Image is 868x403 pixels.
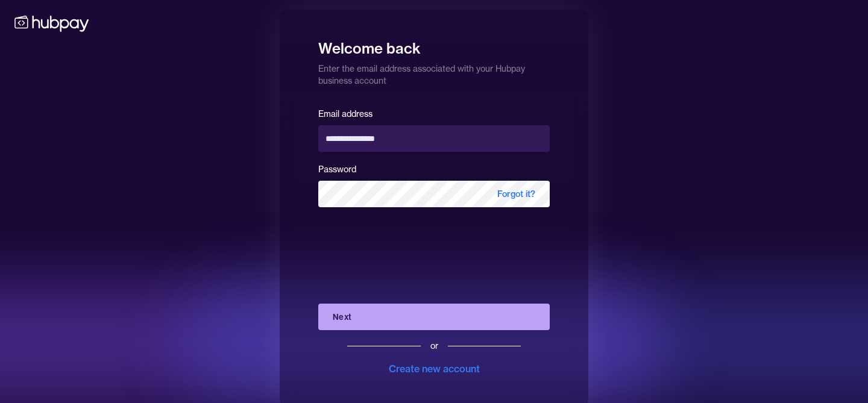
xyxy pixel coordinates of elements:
[318,31,550,58] h1: Welcome back
[430,340,438,352] div: or
[318,304,550,330] button: Next
[318,108,373,119] label: Email address
[483,181,550,207] span: Forgot it?
[389,361,480,376] div: Create new account
[318,58,550,87] p: Enter the email address associated with your Hubpay business account
[318,164,356,175] label: Password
